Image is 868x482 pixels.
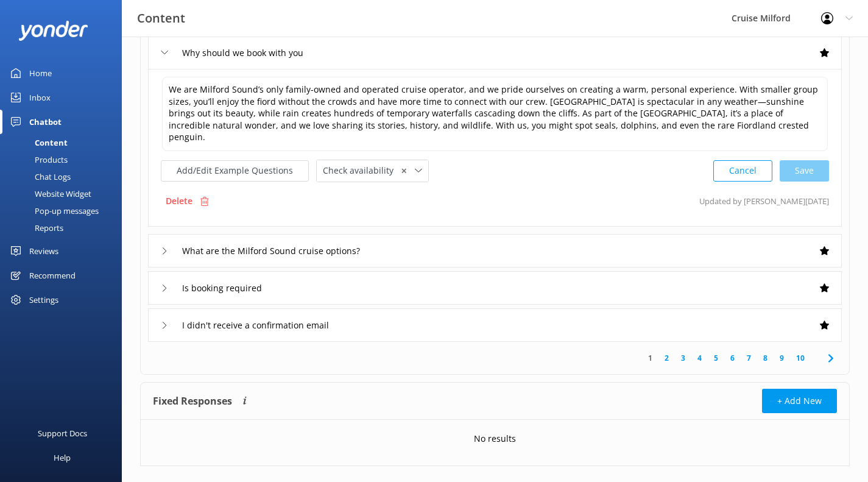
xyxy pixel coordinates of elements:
[7,202,99,219] div: Pop-up messages
[29,110,62,134] div: Chatbot
[29,85,51,110] div: Inbox
[323,164,401,177] span: Check availability
[675,352,691,364] a: 3
[7,151,68,168] div: Products
[29,288,58,312] div: Settings
[29,263,76,288] div: Recommend
[29,61,52,85] div: Home
[7,202,122,219] a: Pop-up messages
[699,190,829,213] p: Updated by [PERSON_NAME] [DATE]
[658,352,675,364] a: 2
[18,21,88,41] img: yonder-white-logo.png
[7,185,122,202] a: Website Widget
[7,168,71,185] div: Chat Logs
[642,352,658,364] a: 1
[474,432,516,445] p: No results
[7,185,91,202] div: Website Widget
[708,352,724,364] a: 5
[762,389,837,413] button: + Add New
[54,445,71,470] div: Help
[38,421,87,445] div: Support Docs
[137,9,185,28] h3: Content
[691,352,708,364] a: 4
[7,134,122,151] a: Content
[724,352,741,364] a: 6
[7,134,68,151] div: Content
[7,151,122,168] a: Products
[790,352,811,364] a: 10
[757,352,774,364] a: 8
[401,165,407,177] span: ✕
[774,352,790,364] a: 9
[713,160,772,182] button: Cancel
[7,219,63,236] div: Reports
[741,352,757,364] a: 7
[29,239,58,263] div: Reviews
[7,219,122,236] a: Reports
[161,160,309,182] button: Add/Edit Example Questions
[7,168,122,185] a: Chat Logs
[162,77,828,151] textarea: We are Milford Sound’s only family-owned and operated cruise operator, and we pride ourselves on ...
[166,194,192,208] p: Delete
[153,389,232,413] h4: Fixed Responses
